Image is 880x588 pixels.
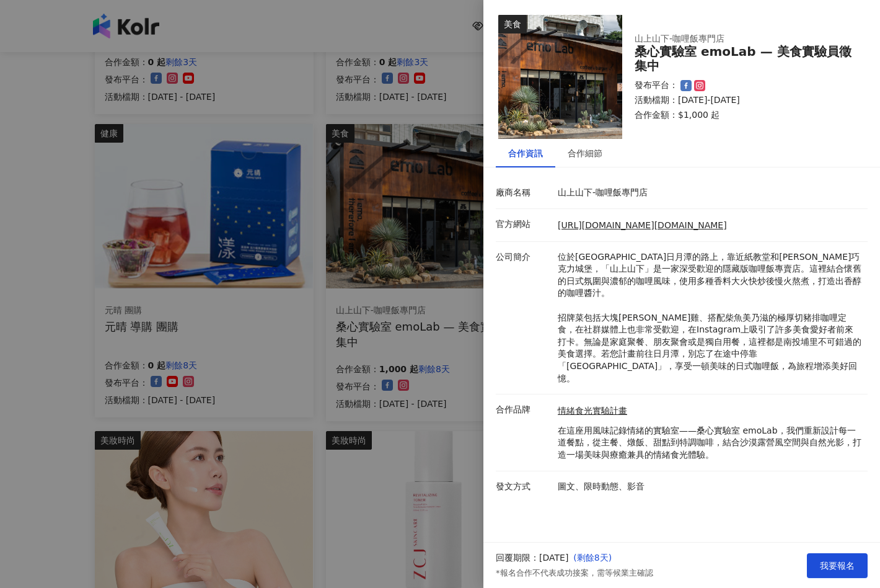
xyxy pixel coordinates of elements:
div: 合作資訊 [508,146,543,160]
p: 合作金額： $1,000 起 [635,109,853,122]
p: 發布平台： [635,79,678,92]
p: 回覆期限：[DATE] [496,552,568,564]
p: *報名合作不代表成功接案，需等候業主確認 [496,568,653,579]
div: 桑心實驗室 emoLab — 美食實驗員徵集中 [635,45,853,73]
p: 發文方式 [496,481,552,493]
div: 美食 [498,15,527,33]
div: 山上山下-咖哩飯專門店 [635,33,833,45]
p: 公司簡介 [496,251,552,264]
p: 廠商名稱 [496,187,552,199]
a: 情緒食光實驗計畫 [558,405,861,417]
img: 情緒食光實驗計畫 [498,15,622,139]
p: 活動檔期：[DATE]-[DATE] [635,94,853,107]
p: 合作品牌 [496,404,552,416]
p: 官方網站 [496,218,552,231]
p: 位於[GEOGRAPHIC_DATA]日月潭的路上，靠近紙教堂和[PERSON_NAME]巧克力城堡，「山上山下」是一家深受歡迎的隱藏版咖哩飯專賣店。這裡結合懷舊的日式氛圍與濃郁的咖哩風味，使用... [558,251,861,385]
a: [URL][DOMAIN_NAME][DOMAIN_NAME] [558,220,727,230]
p: 在這座用風味記錄情緒的實驗室——桑心實驗室 emoLab，我們重新設計每一道餐點，從主餐、燉飯、甜點到特調咖啡，結合沙漠露營風空間與自然光影，打造一場美味與療癒兼具的情緒食光體驗。 [558,425,861,461]
div: 合作細節 [568,146,602,160]
p: 山上山下-咖哩飯專門店 [558,187,861,199]
p: ( 剩餘8天 ) [573,552,653,564]
span: 我要報名 [820,561,855,571]
button: 我要報名 [807,553,868,578]
p: 圖文、限時動態、影音 [558,481,861,493]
